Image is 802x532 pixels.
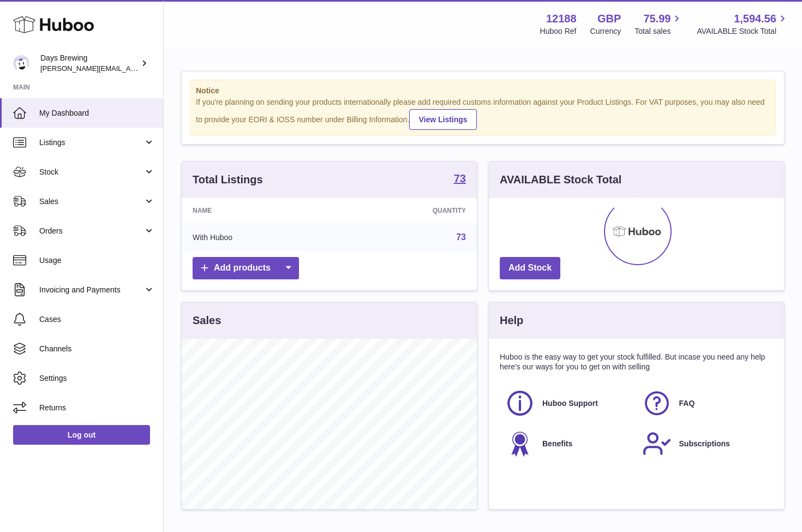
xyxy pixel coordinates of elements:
[500,352,773,373] p: Huboo is the easy way to get your stock fulfilled. But incase you need any help here's our ways f...
[635,26,683,37] span: Total sales
[542,398,598,409] span: Huboo Support
[193,257,299,279] a: Add products
[454,173,466,184] strong: 73
[39,138,143,148] span: Listings
[39,108,155,118] span: My Dashboard
[39,403,155,413] span: Returns
[500,313,523,328] h3: Help
[196,97,770,130] div: If you're planning on sending your products internationally please add required customs informati...
[540,26,577,37] div: Huboo Ref
[409,109,476,130] a: View Listings
[500,172,621,187] h3: AVAILABLE Stock Total
[642,429,768,458] a: Subscriptions
[182,223,337,252] td: With Huboo
[39,255,155,266] span: Usage
[697,11,789,37] a: 1,594.56 AVAILABLE Stock Total
[337,198,477,223] th: Quantity
[196,86,770,96] strong: Notice
[734,11,776,26] span: 1,594.56
[642,388,768,418] a: FAQ
[679,398,695,409] span: FAQ
[546,11,577,26] strong: 12188
[597,11,621,26] strong: GBP
[635,11,683,37] a: 75.99 Total sales
[39,344,155,354] span: Channels
[39,373,155,384] span: Settings
[679,439,730,449] span: Subscriptions
[39,314,155,325] span: Cases
[505,388,631,418] a: Huboo Support
[697,26,789,37] span: AVAILABLE Stock Total
[643,11,671,26] span: 75.99
[542,439,572,449] span: Benefits
[39,226,143,236] span: Orders
[13,425,150,445] a: Log out
[505,429,631,458] a: Benefits
[39,285,143,295] span: Invoicing and Payments
[193,313,221,328] h3: Sales
[454,173,466,186] a: 73
[182,198,337,223] th: Name
[590,26,621,37] div: Currency
[40,53,139,74] div: Days Brewing
[193,172,263,187] h3: Total Listings
[40,64,219,73] span: [PERSON_NAME][EMAIL_ADDRESS][DOMAIN_NAME]
[39,167,143,177] span: Stock
[39,196,143,207] span: Sales
[500,257,560,279] a: Add Stock
[13,55,29,71] img: greg@daysbrewing.com
[456,232,466,242] a: 73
